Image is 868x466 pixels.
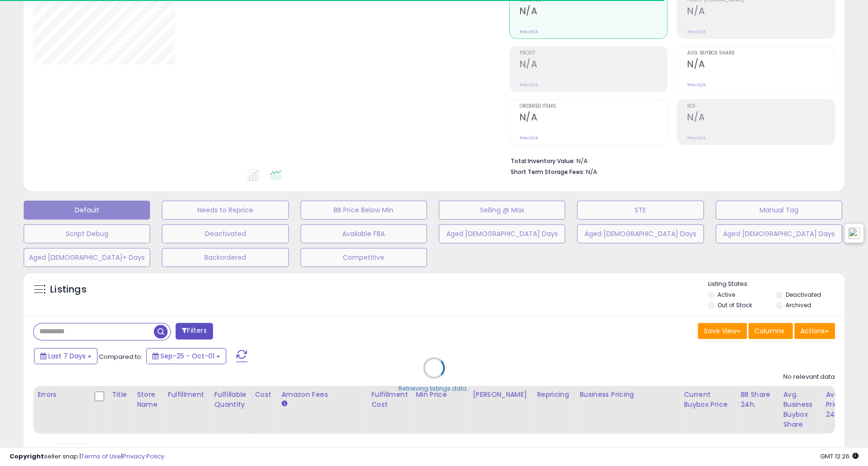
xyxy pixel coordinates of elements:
small: Prev: N/A [520,29,538,35]
button: Deactivated [162,224,288,243]
button: Aged [DEMOGRAPHIC_DATA]+ Days [24,248,150,267]
span: Profit [520,51,667,56]
button: Script Debug [24,224,150,243]
button: Needs to Reprice [162,201,288,219]
small: Prev: N/A [687,29,706,35]
button: Competitive [301,248,427,267]
h2: N/A [687,112,834,125]
button: Available FBA [301,224,427,243]
b: Short Term Storage Fees: [511,168,585,176]
small: Prev: N/A [687,82,706,88]
h2: N/A [520,112,667,125]
div: Retrieving listings data.. [399,384,469,393]
span: ROI [687,104,834,109]
li: N/A [511,155,828,166]
strong: Copyright [9,452,44,461]
button: Manual Tag [716,201,842,219]
button: Aged [DEMOGRAPHIC_DATA] Days [577,224,703,243]
h2: N/A [687,59,834,72]
button: Default [24,201,150,219]
h2: N/A [520,59,667,72]
span: N/A [586,167,597,176]
small: Prev: N/A [520,82,538,88]
div: seller snap | | [9,452,164,461]
h2: N/A [687,6,834,18]
span: Ordered Items [520,104,667,109]
small: Prev: N/A [687,135,706,141]
small: Prev: N/A [520,135,538,141]
b: Total Inventory Value: [511,157,575,165]
button: BB Price Below Min [301,201,427,219]
button: Aged [DEMOGRAPHIC_DATA] Days [439,224,565,243]
img: icon48.png [848,228,859,239]
span: Avg. Buybox Share [687,51,834,56]
button: Aged [DEMOGRAPHIC_DATA] Days [716,224,842,243]
button: STE [577,201,703,219]
h2: N/A [520,6,667,18]
button: Selling @ Max [439,201,565,219]
button: Backordered [162,248,288,267]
